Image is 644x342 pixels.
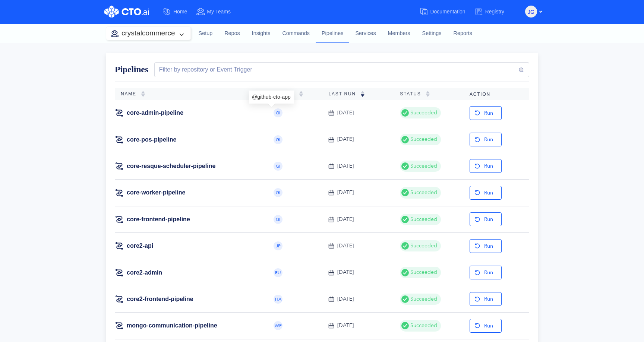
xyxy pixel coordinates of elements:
div: [DATE] [337,295,354,303]
span: JG [528,6,534,18]
a: Settings [416,23,448,44]
button: Run [470,186,502,200]
a: Reports [448,23,478,44]
span: Succeeded [409,268,437,276]
span: GI [276,137,280,142]
span: Succeeded [409,295,437,303]
a: Setup [193,23,219,44]
span: Name [121,91,141,96]
button: Run [470,212,502,226]
div: [DATE] [337,109,354,117]
a: Insights [246,23,277,44]
div: Filter by repository or Event Trigger [156,65,252,74]
a: Home [162,5,196,19]
button: Run [470,266,502,279]
span: GI [276,111,280,115]
span: GI [276,164,280,168]
button: Run [470,239,502,253]
a: Documentation [419,5,474,19]
div: [DATE] [337,135,354,143]
span: My Teams [207,9,231,15]
a: Pipelines [316,23,349,43]
span: Succeeded [409,135,437,143]
a: core2-api [127,242,153,250]
img: CTO.ai Logo [104,6,149,18]
button: Run [470,159,502,173]
span: Succeeded [409,162,437,170]
span: JP [276,244,281,248]
img: sorting-empty.svg [299,91,303,97]
a: core-resque-scheduler-pipeline [127,162,215,170]
div: [DATE] [337,189,354,197]
div: [DATE] [337,215,354,224]
span: Registry [485,9,504,15]
span: Succeeded [409,109,437,117]
a: Registry [474,5,513,19]
span: GI [276,217,280,222]
span: RU [275,270,281,275]
span: Succeeded [409,215,437,224]
button: JG [525,6,537,18]
span: Succeeded [409,242,437,250]
span: Pipelines [115,64,148,74]
a: Repos [218,23,246,44]
button: Run [470,106,502,120]
button: Run [470,292,502,306]
span: GI [276,190,280,195]
button: Run [470,133,502,146]
span: Status [400,91,425,96]
a: core-frontend-pipeline [127,215,190,224]
button: Run [470,319,502,333]
a: core-worker-pipeline [127,189,185,197]
div: [DATE] [337,162,354,170]
img: sorting-down.svg [360,91,365,97]
a: core2-frontend-pipeline [127,295,193,303]
a: core-pos-pipeline [127,136,176,144]
span: HA [275,297,281,301]
a: core2-admin [127,269,162,277]
a: core-admin-pipeline [127,109,183,117]
div: [DATE] [337,268,354,276]
a: My Teams [196,5,240,19]
span: Succeeded [409,189,437,197]
span: Succeeded [409,322,437,330]
img: sorting-empty.svg [426,91,430,97]
th: Action [464,88,529,100]
span: Documentation [430,9,465,15]
div: @github-cto-app [252,94,291,101]
a: mongo-communication-pipeline [127,322,217,330]
div: [DATE] [337,322,354,330]
a: Members [382,23,416,44]
button: crystalcommerce [106,27,190,40]
span: Last Run [328,91,360,96]
span: Home [173,9,187,15]
a: Services [349,23,382,44]
div: [DATE] [337,242,354,250]
a: Commands [276,23,316,44]
img: sorting-empty.svg [141,91,145,97]
span: WE [275,323,282,328]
